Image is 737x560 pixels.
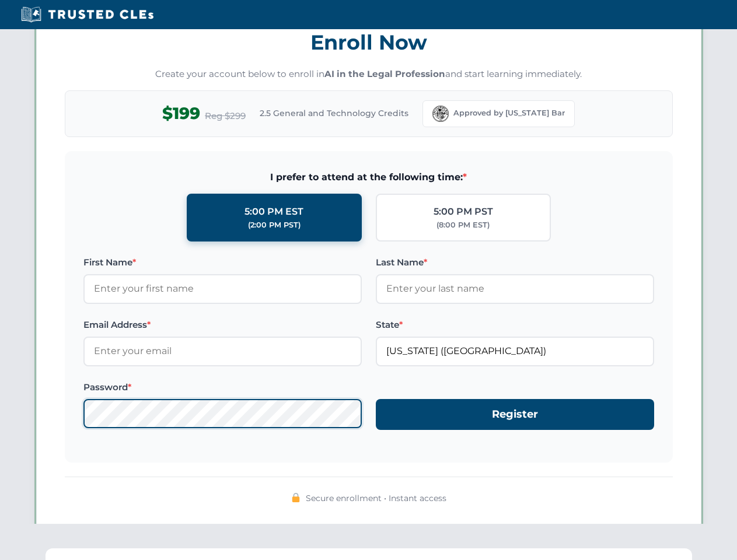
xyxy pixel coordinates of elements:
[65,68,673,81] p: Create your account below to enroll in and start learning immediately.
[376,274,654,303] input: Enter your last name
[436,219,490,231] div: (8:00 PM EST)
[244,204,303,219] div: 5:00 PM EST
[18,6,157,23] img: Trusted CLEs
[376,337,654,366] input: Florida (FL)
[83,380,362,394] label: Password
[83,170,654,185] span: I prefer to attend at the following time:
[291,493,301,502] img: 🔒
[376,256,654,269] label: Last Name
[432,106,449,122] img: Florida Bar
[162,100,200,127] span: $199
[248,219,301,231] div: (2:00 PM PST)
[65,24,673,61] h3: Enroll Now
[83,274,362,303] input: Enter your first name
[205,109,246,123] span: Reg $299
[83,318,362,332] label: Email Address
[434,204,493,219] div: 5:00 PM PST
[83,256,362,269] label: First Name
[260,107,408,120] span: 2.5 General and Technology Credits
[324,68,445,79] strong: AI in the Legal Profession
[83,337,362,366] input: Enter your email
[376,399,654,430] button: Register
[306,492,446,505] span: Secure enrollment • Instant access
[453,107,565,119] span: Approved by [US_STATE] Bar
[376,318,654,332] label: State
